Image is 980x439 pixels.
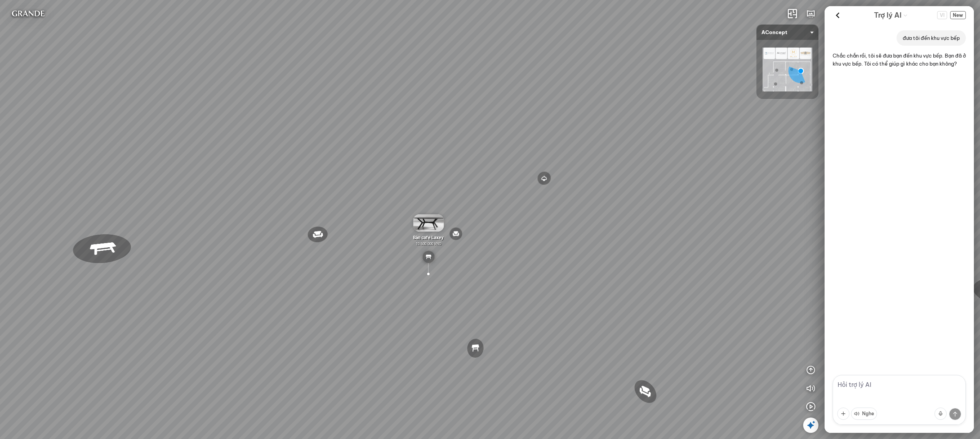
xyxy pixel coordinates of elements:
[761,25,813,40] span: AConcept
[950,11,966,19] button: New Chat
[833,52,966,67] p: Chắc chắn rồi, tôi sẽ đưa bạn đến khu vực bếp. Bạn đã ở khu vực bếp. Tôi có thể giúp gì khác cho ...
[763,48,812,91] img: AConcept_CTMHTJT2R6E4.png
[6,6,50,21] img: logo
[413,235,444,240] span: Bàn cafe Laxey
[422,251,434,263] img: table_YREKD739JCN6.svg
[937,11,947,19] span: VI
[937,11,947,19] button: Change language
[874,9,908,21] div: AI Guide options
[874,10,902,21] span: Trợ lý AI
[903,34,960,42] p: đưa tôi đến khu vực bếp
[851,408,877,420] button: Nghe
[413,214,444,232] img: B_n_cafe_Laxey_4XGWNAEYRY6G.gif
[950,11,966,19] span: New
[416,241,441,246] span: 10.500.000 VND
